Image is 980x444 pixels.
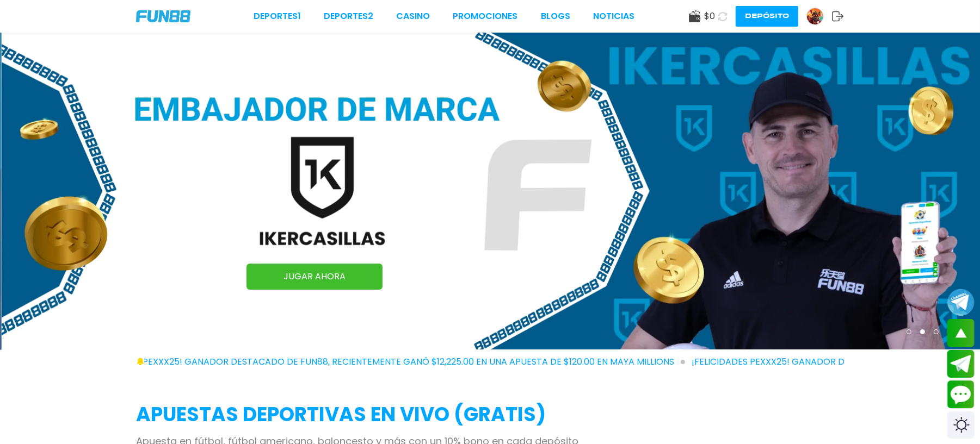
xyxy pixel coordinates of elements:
[84,355,685,368] span: ¡FELICIDADES pexxx25! GANADOR DESTACADO DE FUN88, RECIENTEMENTE GANÓ $12,225.00 EN UNA APUESTA DE...
[136,10,190,22] img: Company Logo
[947,319,975,347] button: scroll up
[396,10,430,23] a: CASINO
[736,6,798,27] button: Depósito
[947,350,975,378] button: Join telegram
[453,10,518,23] a: Promociones
[593,10,634,23] a: NOTICIAS
[807,8,823,24] img: Avatar
[254,10,301,23] a: Deportes1
[806,8,832,25] a: Avatar
[704,10,715,23] span: $ 0
[136,400,844,429] h2: APUESTAS DEPORTIVAS EN VIVO (gratis)
[947,411,975,439] div: Switch theme
[947,380,975,409] button: Contact customer service
[324,10,373,23] a: Deportes2
[947,288,975,316] button: Join telegram channel
[246,264,383,290] a: JUGAR AHORA
[541,10,570,23] a: BLOGS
